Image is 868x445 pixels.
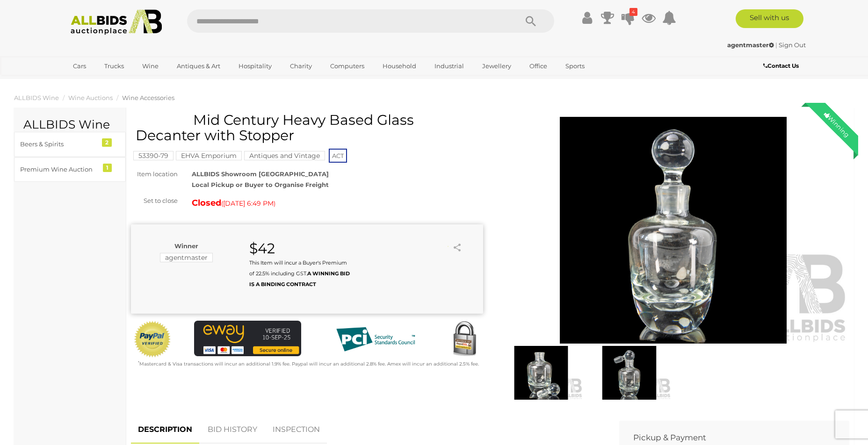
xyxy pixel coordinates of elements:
[727,41,775,49] a: agentmaster
[324,58,370,74] a: Computers
[523,58,553,74] a: Office
[122,94,174,101] a: Wine Accessories
[14,94,59,101] a: ALLBIDS Wine
[763,61,801,71] a: Contact Us
[176,152,242,159] a: EHVA Emporium
[232,58,278,74] a: Hospitality
[223,199,274,208] span: [DATE] 6:49 PM
[507,9,554,33] button: Search
[201,416,264,444] a: BID HISTORY
[559,58,591,74] a: Sports
[497,117,849,344] img: Mid Century Heavy Based Glass Decanter with Stopper
[775,41,777,49] span: |
[329,321,422,358] img: PCI DSS compliant
[633,433,821,442] h2: Pickup & Payment
[23,118,116,131] h2: ALLBIDS Wine
[621,9,635,26] a: 4
[20,164,97,175] div: Premium Wine Auction
[133,321,172,358] img: Official PayPal Seal
[103,164,112,172] div: 1
[160,253,213,262] mark: agentmaster
[779,41,806,49] a: Sign Out
[194,321,301,356] img: eWAY Payment Gateway
[763,62,799,69] b: Contact Us
[376,58,422,74] a: Household
[124,169,185,179] div: Item location
[102,138,112,147] div: 2
[244,151,325,160] mark: Antiques and Vintage
[176,151,242,160] mark: EHVA Emporium
[428,58,470,74] a: Industrial
[329,149,347,163] span: ACT
[124,195,185,206] div: Set to close
[249,240,275,257] strong: $42
[174,242,198,250] b: Winner
[133,151,174,160] mark: 53390-79
[249,259,350,288] small: This Item will incur a Buyer's Premium of 22.5% including GST.
[131,416,199,444] a: DESCRIPTION
[266,416,327,444] a: INSPECTION
[446,321,483,358] img: Secured by Rapid SSL
[67,58,92,74] a: Cars
[221,200,275,207] span: ( )
[98,58,130,74] a: Trucks
[727,41,774,49] strong: agentmaster
[815,103,858,146] div: Winning
[68,94,113,101] a: Wine Auctions
[136,112,481,143] h1: Mid Century Heavy Based Glass Decanter with Stopper
[587,346,671,400] img: Mid Century Heavy Based Glass Decanter with Stopper
[65,9,167,35] img: Allbids.com.au
[476,58,517,74] a: Jewellery
[499,346,583,400] img: Mid Century Heavy Based Glass Decanter with Stopper
[138,361,479,367] small: Mastercard & Visa transactions will incur an additional 1.9% fee. Paypal will incur an additional...
[284,58,318,74] a: Charity
[14,157,126,182] a: Premium Wine Auction 1
[136,58,165,74] a: Wine
[171,58,226,74] a: Antiques & Art
[192,170,329,178] strong: ALLBIDS Showroom [GEOGRAPHIC_DATA]
[14,132,126,157] a: Beers & Spirits 2
[192,181,329,188] strong: Local Pickup or Buyer to Organise Freight
[67,74,145,89] a: [GEOGRAPHIC_DATA]
[244,152,325,159] a: Antiques and Vintage
[20,139,97,150] div: Beers & Spirits
[440,242,449,251] li: Unwatch this item
[192,198,221,208] strong: Closed
[133,152,174,159] a: 53390-79
[736,9,803,28] a: Sell with us
[629,8,637,16] i: 4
